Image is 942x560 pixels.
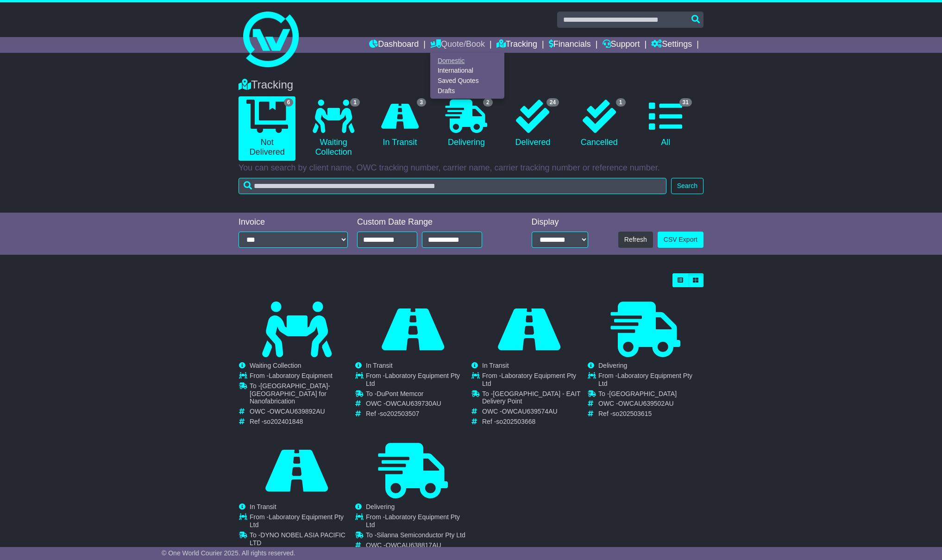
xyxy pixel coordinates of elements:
[431,56,504,66] a: Domestic
[504,96,561,151] a: 24 Delivered
[270,408,325,415] span: OWCAU639892AU
[239,96,295,161] a: 6 Not Delivered
[482,390,580,405] span: [GEOGRAPHIC_DATA] - EAIT Delivery Point
[671,178,703,194] button: Search
[269,372,333,379] span: Laboratory Equipment
[377,531,465,539] span: Silanna Semiconductor Pty Ltd
[284,98,294,107] span: 6
[250,513,354,531] td: From -
[250,513,344,529] span: Laboratory Equipment Pty Ltd
[546,98,559,107] span: 24
[366,390,471,400] td: To -
[598,410,703,418] td: Ref -
[598,390,703,400] td: To -
[250,418,354,426] td: Ref -
[162,549,295,557] span: © One World Courier 2025. All rights reserved.
[616,98,626,107] span: 1
[366,372,471,390] td: From -
[250,408,354,418] td: OWC -
[598,372,692,387] span: Laboratory Equipment Pty Ltd
[250,503,276,510] span: In Transit
[250,531,345,547] span: DYNO NOBEL ASIA PACIFIC LTD
[571,96,628,151] a: 1 Cancelled
[482,362,509,369] span: In Transit
[532,217,588,227] div: Display
[386,541,441,549] span: OWCAU638817AU
[618,232,653,248] button: Refresh
[482,408,587,418] td: OWC -
[250,531,354,549] td: To -
[679,98,692,107] span: 31
[438,96,495,151] a: 2 Delivering
[598,362,627,369] span: Delivering
[603,37,640,53] a: Support
[250,382,330,405] span: [GEOGRAPHIC_DATA]- [GEOGRAPHIC_DATA] for Nanofabrication
[386,400,441,407] span: OWCAU639730AU
[239,217,348,227] div: Invoice
[305,96,362,161] a: 1 Waiting Collection
[618,400,674,407] span: OWCAU639502AU
[357,217,506,227] div: Custom Date Range
[371,96,428,151] a: 3 In Transit
[366,362,393,369] span: In Transit
[431,86,504,96] a: Drafts
[417,98,427,107] span: 3
[234,78,708,92] div: Tracking
[549,37,591,53] a: Financials
[366,541,471,552] td: OWC -
[366,513,460,529] span: Laboratory Equipment Pty Ltd
[496,418,535,425] span: so202503668
[482,372,576,387] span: Laboratory Equipment Pty Ltd
[377,390,423,397] span: DuPont Memcor
[350,98,360,107] span: 1
[598,400,703,410] td: OWC -
[264,418,303,425] span: so202401848
[366,503,395,510] span: Delivering
[482,390,587,408] td: To -
[483,98,493,107] span: 2
[637,96,694,151] a: 31 All
[430,53,504,99] div: Quote/Book
[430,37,485,53] a: Quote/Book
[598,372,703,390] td: From -
[239,163,703,173] p: You can search by client name, OWC tracking number, carrier name, carrier tracking number or refe...
[609,390,677,397] span: [GEOGRAPHIC_DATA]
[366,410,471,418] td: Ref -
[250,362,301,369] span: Waiting Collection
[502,408,558,415] span: OWCAU639574AU
[250,372,354,382] td: From -
[651,37,692,53] a: Settings
[366,531,471,541] td: To -
[612,410,652,417] span: so202503615
[482,372,587,390] td: From -
[496,37,537,53] a: Tracking
[431,76,504,86] a: Saved Quotes
[380,410,419,417] span: so202503507
[366,372,460,387] span: Laboratory Equipment Pty Ltd
[250,382,354,408] td: To -
[482,418,587,426] td: Ref -
[658,232,703,248] a: CSV Export
[366,400,471,410] td: OWC -
[366,513,471,531] td: From -
[369,37,419,53] a: Dashboard
[431,66,504,76] a: International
